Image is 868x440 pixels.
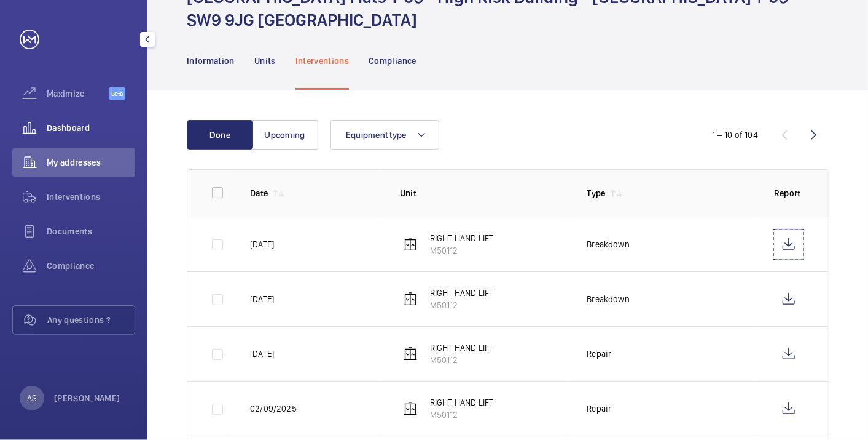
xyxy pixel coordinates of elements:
p: M50112 [430,354,494,366]
span: Interventions [47,191,135,203]
p: RIGHT HAND LIFT [430,287,494,299]
p: M50112 [430,244,494,257]
img: elevator.svg [403,401,418,416]
p: M50112 [430,299,494,311]
p: AS [27,392,37,404]
p: Type [587,187,605,199]
p: [DATE] [250,293,274,305]
span: Equipment type [346,130,407,140]
p: Repair [587,348,611,360]
p: RIGHT HAND LIFT [430,396,494,409]
p: Interventions [295,55,350,67]
span: My addresses [47,156,135,169]
span: Compliance [47,260,135,272]
p: Date [250,187,268,199]
button: Done [187,120,253,150]
p: Unit [400,187,568,199]
div: 1 – 10 of 104 [713,129,758,141]
p: RIGHT HAND LIFT [430,232,494,244]
span: Beta [109,87,125,100]
p: Breakdown [587,293,630,305]
img: elevator.svg [403,292,418,306]
img: elevator.svg [403,346,418,361]
p: [DATE] [250,348,274,360]
span: Maximize [47,87,109,100]
p: Breakdown [587,238,630,250]
p: Units [254,55,276,67]
p: M50112 [430,409,494,421]
p: Report [774,187,803,199]
p: Repair [587,402,611,415]
p: [DATE] [250,238,274,250]
button: Equipment type [330,120,439,150]
span: Dashboard [47,122,135,134]
p: RIGHT HAND LIFT [430,342,494,354]
p: Information [187,55,235,67]
button: Upcoming [252,120,318,150]
span: Documents [47,225,135,238]
img: elevator.svg [403,237,418,252]
p: Compliance [369,55,416,67]
p: [PERSON_NAME] [54,392,120,404]
span: Any questions ? [47,314,135,326]
p: 02/09/2025 [250,402,297,415]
